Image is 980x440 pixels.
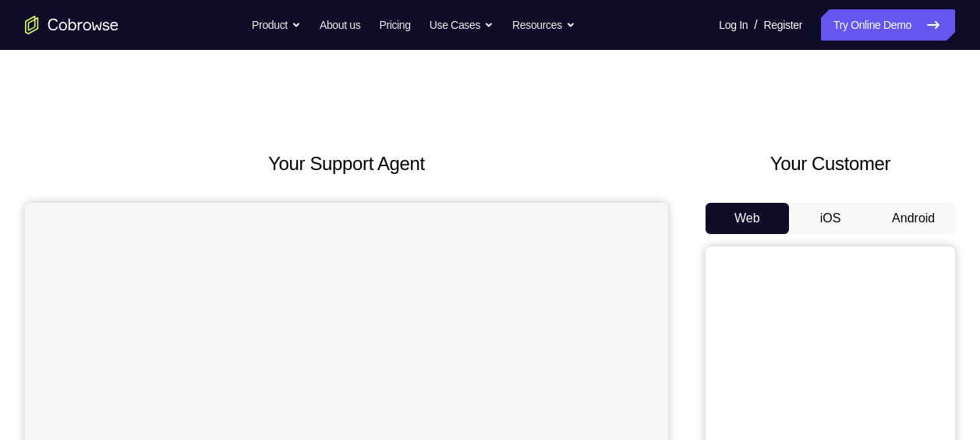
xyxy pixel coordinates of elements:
[789,203,872,234] button: iOS
[25,16,119,34] a: Go to the home page
[719,9,748,41] a: Log In
[754,16,757,34] span: /
[706,150,955,178] h2: Your Customer
[706,203,789,234] button: Web
[764,9,802,41] a: Register
[872,203,955,234] button: Android
[821,9,955,41] a: Try Online Demo
[512,9,575,41] button: Resources
[25,150,668,178] h2: Your Support Agent
[252,9,301,41] button: Product
[320,9,360,41] a: About us
[379,9,410,41] a: Pricing
[430,9,494,41] button: Use Cases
